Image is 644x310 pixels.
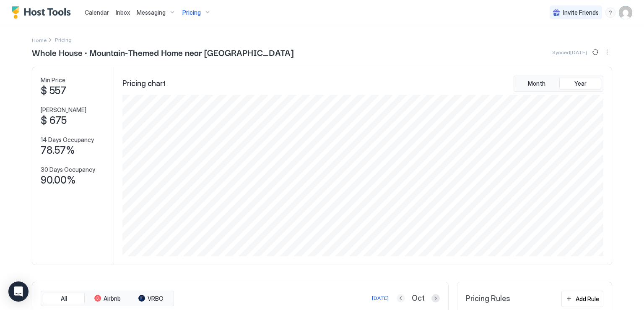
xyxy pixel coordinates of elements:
[605,8,615,18] div: menu
[372,294,389,302] div: [DATE]
[574,80,587,87] span: Year
[148,295,164,302] span: VRBO
[397,294,405,302] button: Previous month
[559,78,601,89] button: Year
[619,6,632,19] div: User profile
[516,78,558,89] button: Month
[116,8,130,17] a: Inbox
[602,47,612,57] div: menu
[466,294,510,304] span: Pricing Rules
[130,293,172,305] button: VRBO
[137,9,166,16] span: Messaging
[41,174,76,187] span: 90.00%
[41,84,66,97] span: $ 557
[514,76,603,92] div: tab-group
[41,144,75,157] span: 78.57%
[61,295,67,302] span: All
[590,47,600,57] button: Sync prices
[576,294,599,303] div: Add Rule
[561,291,603,307] button: Add Rule
[41,106,86,114] span: [PERSON_NAME]
[41,114,67,127] span: $ 675
[41,166,95,173] span: 30 Days Occupancy
[528,80,545,87] span: Month
[104,295,121,302] span: Airbnb
[41,76,65,84] span: Min Price
[563,9,599,16] span: Invite Friends
[552,49,587,55] span: Synced [DATE]
[85,9,109,16] span: Calendar
[55,37,72,43] span: Breadcrumb
[12,6,75,19] a: Host Tools Logo
[602,47,612,57] button: More options
[182,9,201,16] span: Pricing
[412,294,425,303] span: Oct
[116,9,130,16] span: Inbox
[431,294,440,302] button: Next month
[32,35,47,44] div: Breadcrumb
[32,46,293,58] span: Whole House · Mountain-Themed Home near [GEOGRAPHIC_DATA]
[32,35,47,44] a: Home
[32,37,47,43] span: Home
[41,136,94,144] span: 14 Days Occupancy
[43,293,85,305] button: All
[86,293,128,305] button: Airbnb
[8,281,29,302] div: Open Intercom Messenger
[85,8,109,17] a: Calendar
[41,291,174,307] div: tab-group
[122,79,166,89] span: Pricing chart
[371,293,390,303] button: [DATE]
